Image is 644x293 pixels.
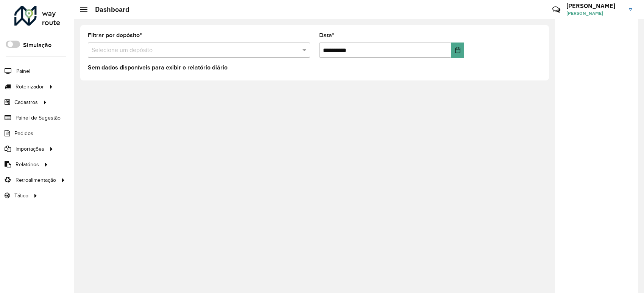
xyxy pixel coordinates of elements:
[14,129,33,137] span: Pedidos
[16,67,30,75] span: Painel
[14,192,28,200] span: Tático
[14,98,38,106] span: Cadastros
[548,2,564,18] a: Contato Rápido
[16,161,39,169] span: Relatórios
[23,41,51,50] label: Simulação
[566,10,623,17] span: [PERSON_NAME]
[16,114,61,122] span: Painel de Sugestão
[566,2,623,9] h3: [PERSON_NAME]
[88,63,228,72] label: Sem dados disponíveis para exibir o relatório diário
[319,31,334,40] label: Data
[88,31,142,40] label: Filtrar por depósito
[87,5,129,14] h2: Dashboard
[16,145,44,153] span: Importações
[16,83,44,91] span: Roteirizador
[16,176,56,184] span: Retroalimentação
[451,43,464,58] button: Choose Date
